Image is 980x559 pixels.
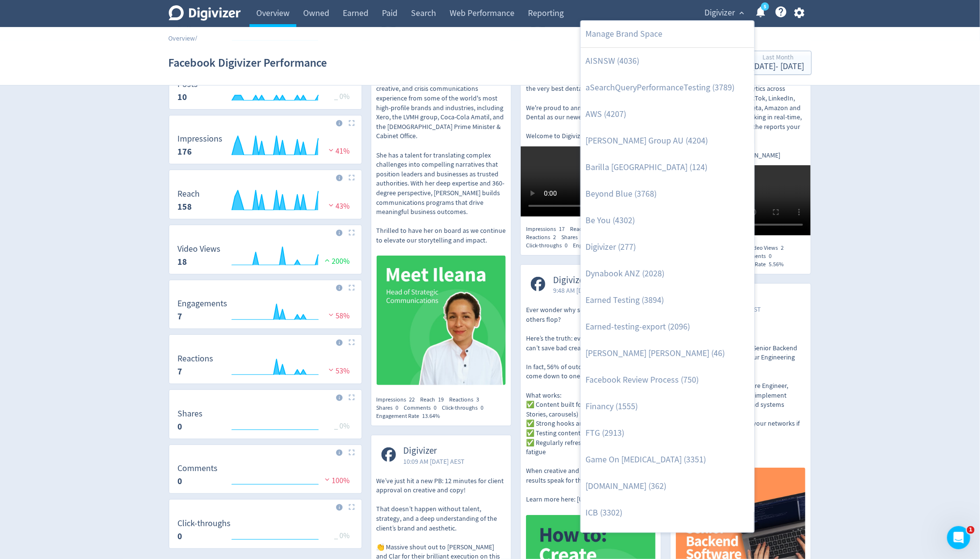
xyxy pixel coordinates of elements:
a: [DOMAIN_NAME] (362) [581,473,754,500]
a: AWS (4207) [581,101,754,128]
a: Financy (1555) [581,393,754,420]
a: Earned Testing (3894) [581,287,754,314]
a: [PERSON_NAME] Group AU (4204) [581,128,754,154]
a: illy [GEOGRAPHIC_DATA] (2317) [581,526,754,553]
a: Game On [MEDICAL_DATA] (3351) [581,446,754,473]
iframe: Intercom live chat [947,526,970,549]
a: ICB (3302) [581,500,754,526]
a: AISNSW (4036) [581,48,754,74]
a: aSearchQueryPerformanceTesting (3789) [581,74,754,101]
a: Barilla [GEOGRAPHIC_DATA] (124) [581,154,754,181]
a: Beyond Blue (3768) [581,181,754,207]
a: [PERSON_NAME] [PERSON_NAME] (46) [581,340,754,367]
a: Dynabook ANZ (2028) [581,260,754,287]
a: Manage Brand Space [581,21,754,47]
a: FTG (2913) [581,420,754,446]
a: Digivizer (277) [581,234,754,260]
a: Earned-testing-export (2096) [581,314,754,340]
a: Facebook Review Process (750) [581,367,754,393]
a: Be You (4302) [581,207,754,234]
span: 1 [967,526,975,534]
